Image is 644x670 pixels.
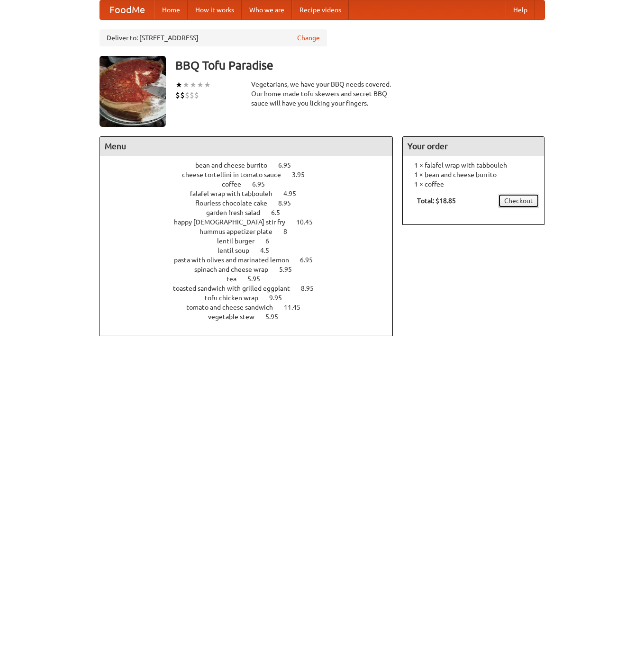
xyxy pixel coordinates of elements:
[292,0,349,19] a: Recipe videos
[278,161,300,169] span: 6.95
[197,80,204,90] li: ★
[265,237,279,245] span: 6
[218,247,287,254] a: lentil soup 4.5
[278,199,300,207] span: 8.95
[175,56,545,75] h3: BBQ Tofu Paradise
[208,313,264,321] span: vegetable stew
[296,218,322,226] span: 10.45
[260,247,279,254] span: 4.5
[174,218,330,226] a: happy [DEMOGRAPHIC_DATA] stir fry 10.45
[206,209,298,216] a: garden fresh salad 6.5
[174,256,330,264] a: pasta with olives and marinated lemon 6.95
[251,80,393,108] div: Vegetarians, we have your BBQ needs covered. Our home-made tofu skewers and secret BBQ sauce will...
[175,90,180,100] li: $
[408,161,539,170] li: 1 × falafel wrap with tabbouleh
[174,218,295,226] span: happy [DEMOGRAPHIC_DATA] stir fry
[188,0,242,19] a: How it works
[182,80,190,90] li: ★
[174,256,299,264] span: pasta with olives and marinated lemon
[190,190,314,197] a: falafel wrap with tabbouleh 4.95
[194,266,278,273] span: spinach and cheese wrap
[180,90,185,100] li: $
[208,313,296,321] a: vegetable stew 5.95
[283,228,297,235] span: 8
[195,161,277,169] span: bean and cheese burrito
[218,247,259,254] span: lentil soup
[403,137,544,156] h4: Your order
[100,56,166,127] img: angular.jpg
[204,80,211,90] li: ★
[100,137,393,156] h4: Menu
[247,275,270,283] span: 5.95
[408,179,539,189] li: 1 × coffee
[217,237,287,245] a: lentil burger 6
[195,199,308,207] a: flourless chocolate cake 8.95
[284,304,310,311] span: 11.45
[175,80,182,90] li: ★
[154,0,188,19] a: Home
[498,194,539,208] a: Checkout
[227,275,278,283] a: tea 5.95
[506,0,535,19] a: Help
[173,285,331,292] a: toasted sandwich with grilled eggplant 8.95
[100,29,327,46] div: Deliver to: [STREET_ADDRESS]
[186,304,282,311] span: tomato and cheese sandwich
[417,197,456,205] b: Total: $18.85
[283,190,306,197] span: 4.95
[205,294,299,302] a: tofu chicken wrap 9.95
[186,304,318,311] a: tomato and cheese sandwich 11.45
[173,285,299,292] span: toasted sandwich with grilled eggplant
[271,209,290,216] span: 6.5
[252,180,274,188] span: 6.95
[242,0,292,19] a: Who we are
[185,90,190,100] li: $
[100,0,154,19] a: FoodMe
[297,33,320,43] a: Change
[205,294,268,302] span: tofu chicken wrap
[222,180,282,188] a: coffee 6.95
[200,228,282,235] span: hummus appetizer plate
[301,285,323,292] span: 8.95
[408,170,539,179] li: 1 × bean and cheese burrito
[194,90,199,100] li: $
[227,275,246,283] span: tea
[292,171,314,179] span: 3.95
[265,313,288,321] span: 5.95
[195,161,308,169] a: bean and cheese burrito 6.95
[190,190,282,197] span: falafel wrap with tabbouleh
[182,171,322,179] a: cheese tortellini in tomato sauce 3.95
[222,180,251,188] span: coffee
[269,294,291,302] span: 9.95
[190,90,194,100] li: $
[279,266,301,273] span: 5.95
[194,266,309,273] a: spinach and cheese wrap 5.95
[206,209,270,216] span: garden fresh salad
[300,256,322,264] span: 6.95
[217,237,264,245] span: lentil burger
[182,171,290,179] span: cheese tortellini in tomato sauce
[200,228,305,235] a: hummus appetizer plate 8
[195,199,277,207] span: flourless chocolate cake
[190,80,197,90] li: ★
